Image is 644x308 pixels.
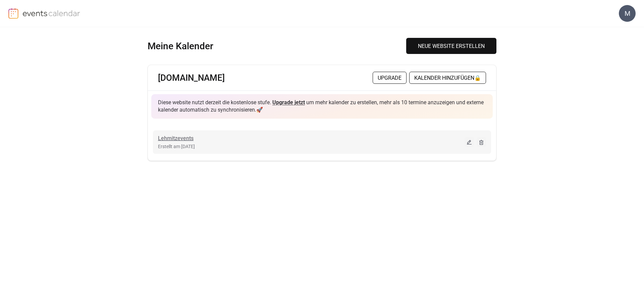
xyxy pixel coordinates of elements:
span: Lehmitzevents [158,134,194,142]
span: Upgrade [378,74,401,82]
a: Upgrade jetzt [272,99,305,106]
button: Upgrade [373,72,407,84]
img: logo [8,8,18,19]
div: M [619,5,636,22]
a: [DOMAIN_NAME] [158,72,225,83]
span: Diese website nutzt derzeit die kostenlose stufe. um mehr kalender zu erstellen, mehr als 10 term... [158,99,486,114]
span: NEUE WEBSITE ERSTELLEN [418,42,485,50]
img: logo-type [22,8,80,18]
button: NEUE WEBSITE ERSTELLEN [406,38,496,54]
a: Lehmitzevents [158,137,194,141]
span: Erstellt am [DATE] [158,142,195,150]
div: Meine Kalender [148,40,406,52]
